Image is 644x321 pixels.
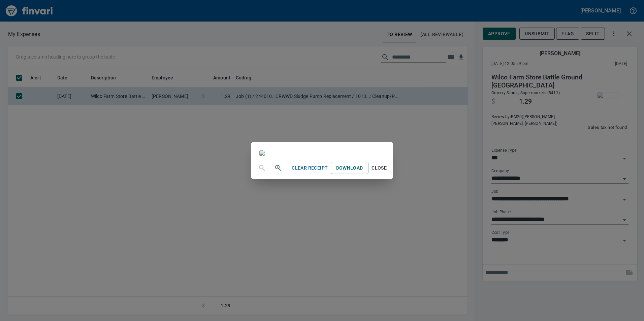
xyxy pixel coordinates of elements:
[331,162,368,174] a: Download
[368,162,390,174] button: Close
[289,162,330,174] button: Clear Receipt
[371,164,387,172] span: Close
[292,164,328,172] span: Clear Receipt
[259,150,265,156] img: receipts%2Ftapani%2F2025-10-03%2Feq5gf7EDuQVkvkkaUxVLM9UZZLo1__aFCmBds4iUgD6dAMchie.jpg
[336,164,363,172] span: Download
